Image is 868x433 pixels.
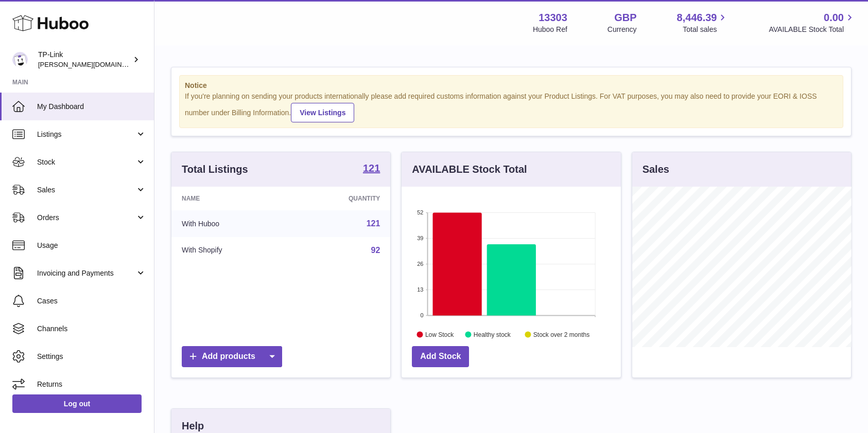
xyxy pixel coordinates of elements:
[418,286,424,293] text: 13
[182,346,282,367] a: Add products
[38,50,131,69] div: TP-Link
[539,11,567,25] strong: 13303
[412,163,527,176] h3: AVAILABLE Stock Total
[363,163,380,173] strong: 121
[37,213,135,223] span: Orders
[12,394,142,413] a: Log out
[37,380,146,389] span: Returns
[533,25,567,34] div: Huboo Ref
[363,163,380,175] a: 121
[289,187,390,210] th: Quantity
[37,241,146,250] span: Usage
[38,60,260,68] span: [PERSON_NAME][DOMAIN_NAME][EMAIL_ADDRESS][DOMAIN_NAME]
[421,312,424,318] text: 0
[291,103,354,122] a: View Listings
[185,81,838,91] strong: Notice
[769,11,856,34] a: 0.00 AVAILABLE Stock Total
[185,92,838,122] div: If you're planning on sending your products internationally please add required customs informati...
[412,346,469,367] a: Add Stock
[643,163,669,176] h3: Sales
[182,163,248,176] h3: Total Listings
[769,25,856,34] span: AVAILABLE Stock Total
[37,157,135,167] span: Stock
[418,235,424,241] text: 39
[677,11,717,25] span: 8,446.39
[533,331,589,338] text: Stock over 2 months
[37,130,135,139] span: Listings
[37,352,146,362] span: Settings
[171,210,289,237] td: With Huboo
[37,324,146,334] span: Channels
[371,246,380,255] a: 92
[171,187,289,210] th: Name
[171,237,289,264] td: With Shopify
[367,219,380,228] a: 121
[425,331,454,338] text: Low Stock
[37,102,146,112] span: My Dashboard
[12,52,28,67] img: susie.li@tp-link.com
[824,11,844,25] span: 0.00
[418,209,424,215] text: 52
[418,261,424,267] text: 26
[683,25,728,34] span: Total sales
[182,419,204,433] h3: Help
[37,185,135,195] span: Sales
[607,25,637,34] div: Currency
[37,268,135,278] span: Invoicing and Payments
[474,331,511,338] text: Healthy stock
[37,296,146,306] span: Cases
[677,11,729,34] a: 8,446.39 Total sales
[614,11,636,25] strong: GBP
